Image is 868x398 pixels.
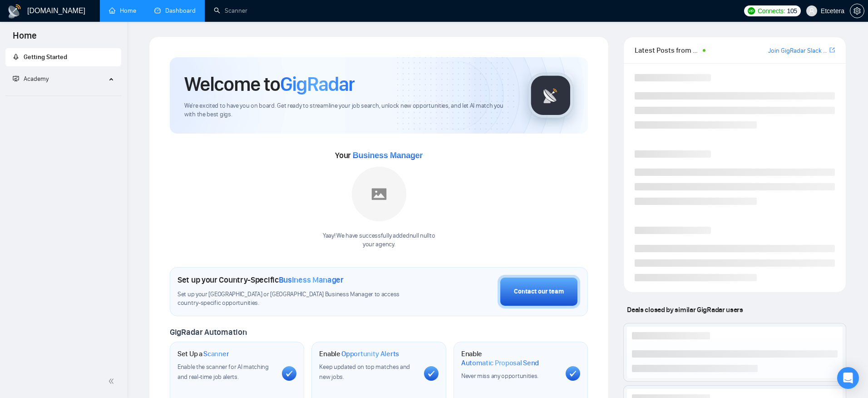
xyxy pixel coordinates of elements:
span: Business Manager [353,151,423,160]
span: Keep updated on top matches and new jobs. [319,363,410,381]
h1: Set Up a [178,349,229,358]
span: Academy [13,75,49,83]
span: Scanner [203,349,229,358]
a: dashboardDashboard [154,7,196,15]
img: placeholder.png [352,167,406,221]
span: Latest Posts from the GigRadar Community [635,45,700,56]
h1: Welcome to [184,72,355,96]
p: your agency . [323,240,435,249]
button: Contact our team [498,275,580,308]
div: Open Intercom Messenger [837,367,859,389]
span: Your [335,150,423,160]
span: GigRadar [280,72,355,96]
img: logo [7,4,22,19]
span: Connects: [758,6,785,16]
a: export [829,46,835,55]
span: Never miss any opportunities. [461,372,538,380]
span: setting [850,7,864,15]
span: export [829,46,835,54]
div: Yaay! We have successfully added null null to [323,232,435,249]
span: Home [5,29,44,48]
span: Academy [24,75,49,83]
span: double-left [108,377,117,386]
li: Academy Homepage [5,92,121,98]
span: rocket [13,54,19,60]
img: gigradar-logo.png [528,73,573,118]
span: 105 [787,6,797,16]
span: fund-projection-screen [13,75,19,82]
span: Business Manager [279,275,344,285]
span: Opportunity Alerts [341,349,399,358]
span: Enable the scanner for AI matching and real-time job alerts. [178,363,269,381]
span: GigRadar Automation [170,327,247,337]
span: We're excited to have you on board. Get ready to streamline your job search, unlock new opportuni... [184,102,513,119]
a: Join GigRadar Slack Community [768,46,828,56]
span: Deals closed by similar GigRadar users [623,302,746,318]
div: Contact our team [514,287,564,297]
span: Getting Started [24,53,67,61]
img: upwork-logo.png [748,7,755,15]
a: setting [850,7,864,15]
button: setting [850,4,864,18]
a: searchScanner [214,7,247,15]
span: Set up your [GEOGRAPHIC_DATA] or [GEOGRAPHIC_DATA] Business Manager to access country-specific op... [178,290,419,308]
h1: Enable [319,349,399,358]
li: Getting Started [5,48,121,66]
h1: Enable [461,349,558,367]
span: Automatic Proposal Send [461,358,539,368]
h1: Set up your Country-Specific [178,275,344,285]
span: user [809,8,815,14]
a: homeHome [109,7,136,15]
